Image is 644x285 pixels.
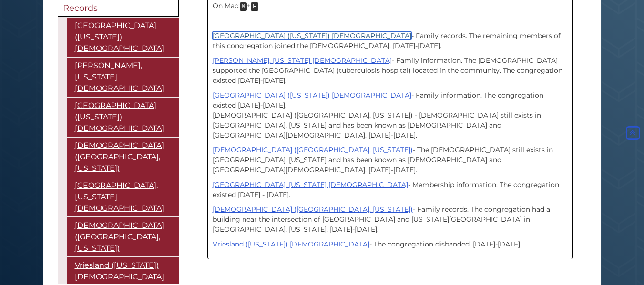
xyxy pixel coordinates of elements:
[213,205,413,214] a: [DEMOGRAPHIC_DATA] ([GEOGRAPHIC_DATA], [US_STATE])
[67,177,179,216] a: [GEOGRAPHIC_DATA], [US_STATE] [DEMOGRAPHIC_DATA]
[251,2,258,11] kbd: F
[213,31,568,51] p: - Family records. The remaining members of this congregation joined the [DEMOGRAPHIC_DATA]. [DATE...
[67,257,179,285] a: Vriesland ([US_STATE]) [DEMOGRAPHIC_DATA]
[67,137,179,176] a: [DEMOGRAPHIC_DATA] ([GEOGRAPHIC_DATA], [US_STATE])
[213,180,408,189] a: [GEOGRAPHIC_DATA], [US_STATE] [DEMOGRAPHIC_DATA]
[240,2,247,11] kbd: ⌘
[67,217,179,256] a: [DEMOGRAPHIC_DATA] ([GEOGRAPHIC_DATA], [US_STATE])
[213,1,568,11] p: On Mac: +
[624,129,642,138] a: Back to Top
[213,31,411,40] a: [GEOGRAPHIC_DATA] ([US_STATE]) [DEMOGRAPHIC_DATA]
[213,205,568,235] p: - Family records. The congregation had a building near the intersection of [GEOGRAPHIC_DATA] and ...
[213,56,392,65] a: [PERSON_NAME], [US_STATE] [DEMOGRAPHIC_DATA]
[213,180,568,200] p: - Membership information. The congregation existed [DATE] - [DATE].
[213,56,568,86] p: - Family information. The [DEMOGRAPHIC_DATA] supported the [GEOGRAPHIC_DATA] (tuberculosis hospit...
[213,239,568,249] p: - The congregation disbanded. [DATE]-[DATE].
[67,17,179,56] a: [GEOGRAPHIC_DATA] ([US_STATE]) [DEMOGRAPHIC_DATA]
[213,240,369,248] a: Vriesland ([US_STATE]) [DEMOGRAPHIC_DATA]
[67,97,179,136] a: [GEOGRAPHIC_DATA] ([US_STATE]) [DEMOGRAPHIC_DATA]
[213,90,568,140] p: - Family information. The congregation existed [DATE]-[DATE]. [DEMOGRAPHIC_DATA] ([GEOGRAPHIC_DAT...
[213,91,411,99] a: [GEOGRAPHIC_DATA] ([US_STATE]) [DEMOGRAPHIC_DATA]
[213,145,568,175] p: - The [DEMOGRAPHIC_DATA] still exists in [GEOGRAPHIC_DATA], [US_STATE] and has been known as [DEM...
[67,57,179,96] a: [PERSON_NAME], [US_STATE] [DEMOGRAPHIC_DATA]
[213,146,413,154] a: [DEMOGRAPHIC_DATA] ([GEOGRAPHIC_DATA], [US_STATE])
